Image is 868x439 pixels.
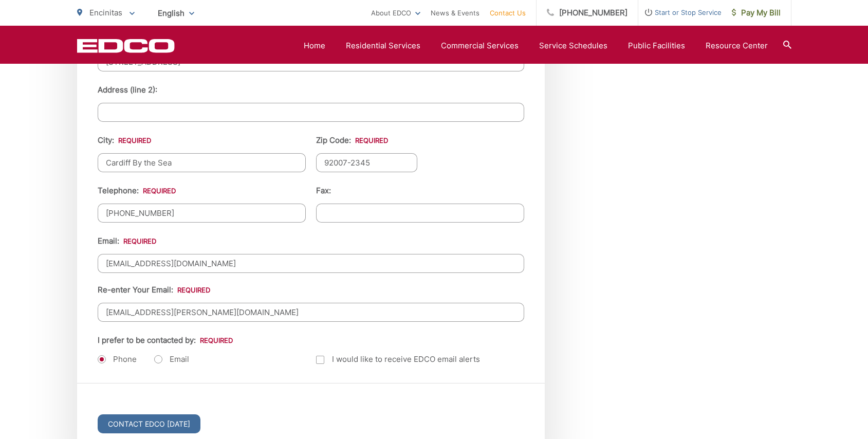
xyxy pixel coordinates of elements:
[431,7,479,19] a: News & Events
[316,136,388,145] label: Zip Code:
[98,236,156,246] label: Email:
[98,354,137,364] label: Phone
[98,414,200,433] input: Contact EDCO [DATE]
[316,353,480,365] label: I would like to receive EDCO email alerts
[98,85,157,95] label: Address (line 2):
[77,39,175,53] a: EDCD logo. Return to the homepage.
[490,7,526,19] a: Contact Us
[316,186,331,195] label: Fax:
[304,40,325,52] a: Home
[98,186,176,195] label: Telephone:
[98,285,210,295] label: Re-enter Your Email:
[371,7,420,19] a: About EDCO
[154,354,189,364] label: Email
[732,7,781,19] span: Pay My Bill
[150,4,202,22] span: English
[98,336,233,345] label: I prefer to be contacted by:
[89,8,122,17] span: Encinitas
[539,40,607,52] a: Service Schedules
[628,40,685,52] a: Public Facilities
[706,40,768,52] a: Resource Center
[98,136,151,145] label: City:
[346,40,420,52] a: Residential Services
[441,40,519,52] a: Commercial Services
